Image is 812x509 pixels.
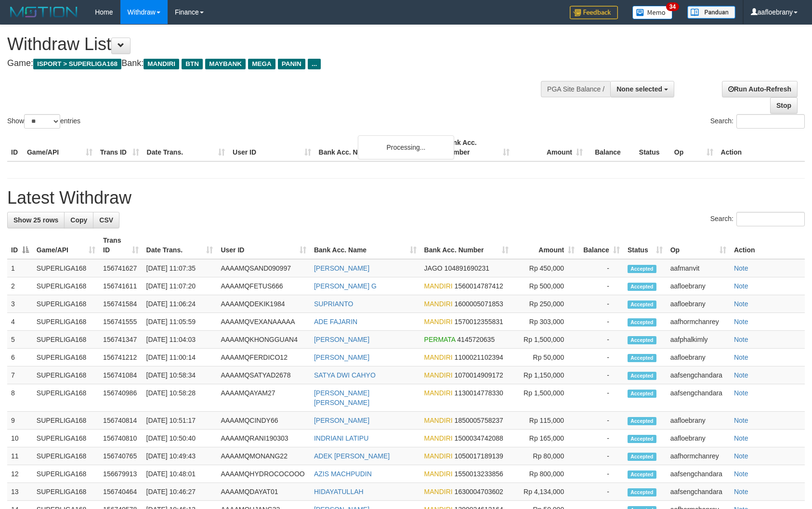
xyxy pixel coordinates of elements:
[512,349,578,366] td: Rp 50,000
[578,277,624,295] td: -
[314,300,353,308] a: SUPRIANTO
[7,313,33,331] td: 4
[736,212,805,226] input: Search:
[143,412,217,430] td: [DATE] 10:51:17
[143,384,217,412] td: [DATE] 10:58:28
[424,300,453,308] span: MANDIRI
[734,389,748,397] a: Note
[7,232,33,259] th: ID: activate to sort column descending
[424,371,453,379] span: MANDIRI
[217,465,310,483] td: AAAAMQHYDROCOCOOO
[143,465,217,483] td: [DATE] 10:48:01
[512,277,578,295] td: Rp 500,000
[512,384,578,412] td: Rp 1,500,000
[512,232,578,259] th: Amount: activate to sort column ascending
[512,295,578,313] td: Rp 250,000
[217,259,310,277] td: AAAAMQSAND090997
[7,331,33,349] td: 5
[99,216,113,224] span: CSV
[99,483,142,501] td: 156740464
[667,465,730,483] td: aafsengchandara
[33,259,99,277] td: SUPERLIGA168
[512,483,578,501] td: Rp 4,134,000
[7,5,80,19] img: MOTION_logo.png
[7,430,33,447] td: 10
[628,417,656,425] span: Accepted
[33,384,99,412] td: SUPERLIGA168
[205,59,246,69] span: MAYBANK
[143,313,217,331] td: [DATE] 11:05:59
[578,295,624,313] td: -
[587,134,635,161] th: Balance
[99,349,142,366] td: 156741212
[7,295,33,313] td: 3
[570,6,618,19] img: Feedback.jpg
[512,412,578,430] td: Rp 115,000
[314,389,369,406] a: [PERSON_NAME] [PERSON_NAME]
[455,470,503,478] span: Copy 1550013233856 to clipboard
[734,318,748,326] a: Note
[314,371,376,379] a: SATYA DWI CAHYO
[512,430,578,447] td: Rp 165,000
[628,390,656,398] span: Accepted
[217,232,310,259] th: User ID: activate to sort column ascending
[717,134,805,161] th: Action
[7,366,33,384] td: 7
[420,232,513,259] th: Bank Acc. Number: activate to sort column ascending
[33,313,99,331] td: SUPERLIGA168
[610,81,674,97] button: None selected
[33,430,99,447] td: SUPERLIGA168
[33,447,99,465] td: SUPERLIGA168
[513,134,587,161] th: Amount
[33,483,99,501] td: SUPERLIGA168
[217,412,310,430] td: AAAAMQCINDY66
[445,264,489,272] span: Copy 104891690231 to clipboard
[512,331,578,349] td: Rp 1,500,000
[578,447,624,465] td: -
[143,277,217,295] td: [DATE] 11:07:20
[667,277,730,295] td: aafloebrany
[667,295,730,313] td: aafloebrany
[734,371,748,379] a: Note
[541,81,610,97] div: PGA Site Balance /
[143,295,217,313] td: [DATE] 11:06:24
[455,488,503,496] span: Copy 1630004703602 to clipboard
[7,412,33,430] td: 9
[710,212,805,226] label: Search:
[710,114,805,129] label: Search:
[424,336,456,343] span: PERMATA
[143,134,229,161] th: Date Trans.
[7,483,33,501] td: 13
[217,366,310,384] td: AAAAMQSATYAD2678
[314,282,377,290] a: [PERSON_NAME] G
[33,277,99,295] td: SUPERLIGA168
[734,282,748,290] a: Note
[310,232,420,259] th: Bank Acc. Name: activate to sort column ascending
[441,134,514,161] th: Bank Acc. Number
[424,318,453,326] span: MANDIRI
[455,300,503,308] span: Copy 1600005071853 to clipboard
[455,282,503,290] span: Copy 1560014787412 to clipboard
[99,412,142,430] td: 156740814
[667,366,730,384] td: aafsengchandara
[143,349,217,366] td: [DATE] 11:00:14
[99,259,142,277] td: 156741627
[734,264,748,272] a: Note
[99,313,142,331] td: 156741555
[628,435,656,443] span: Accepted
[578,412,624,430] td: -
[217,430,310,447] td: AAAAMQRANI190303
[7,277,33,295] td: 2
[616,85,662,93] span: None selected
[424,353,453,361] span: MANDIRI
[424,417,453,424] span: MANDIRI
[635,134,670,161] th: Status
[33,59,121,69] span: ISPORT > SUPERLIGA168
[722,81,798,97] a: Run Auto-Refresh
[512,313,578,331] td: Rp 303,000
[578,430,624,447] td: -
[687,6,735,19] img: panduan.png
[99,447,142,465] td: 156740765
[424,434,453,442] span: MANDIRI
[217,331,310,349] td: AAAAMQKHONGGUAN4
